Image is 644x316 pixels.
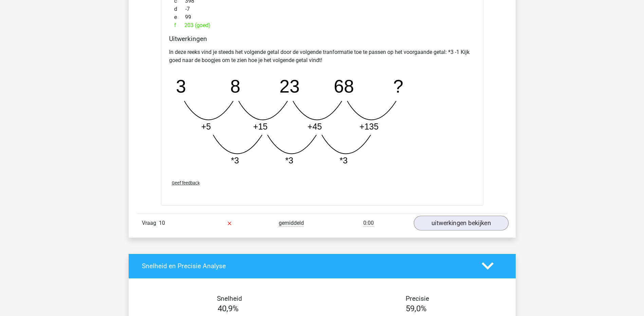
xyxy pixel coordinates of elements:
[174,13,185,21] span: e
[359,122,378,131] tspan: +135
[201,122,211,131] tspan: +5
[413,216,508,231] a: uitwerkingen bekijken
[307,122,321,131] tspan: +45
[169,21,475,29] div: 203 (goed)
[176,76,186,96] tspan: 3
[218,304,239,313] span: 40,9%
[230,76,240,96] tspan: 8
[174,21,184,29] span: f
[174,5,185,13] span: d
[142,295,317,302] h4: Snelheid
[253,122,267,131] tspan: +15
[142,262,472,270] h4: Snelheid en Precisie Analyse
[279,220,304,226] span: gemiddeld
[169,35,475,43] h4: Uitwerkingen
[279,76,299,96] tspan: 23
[393,76,403,96] tspan: ?
[159,220,165,226] span: 10
[406,304,427,313] span: 59,0%
[169,5,475,13] div: -7
[334,76,354,96] tspan: 68
[169,48,475,64] p: In deze reeks vind je steeds het volgende getal door de volgende tranformatie toe te passen op he...
[330,295,505,302] h4: Precisie
[142,219,159,227] span: Vraag
[363,220,374,226] span: 0:00
[172,180,200,185] span: Geef feedback
[169,13,475,21] div: 99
